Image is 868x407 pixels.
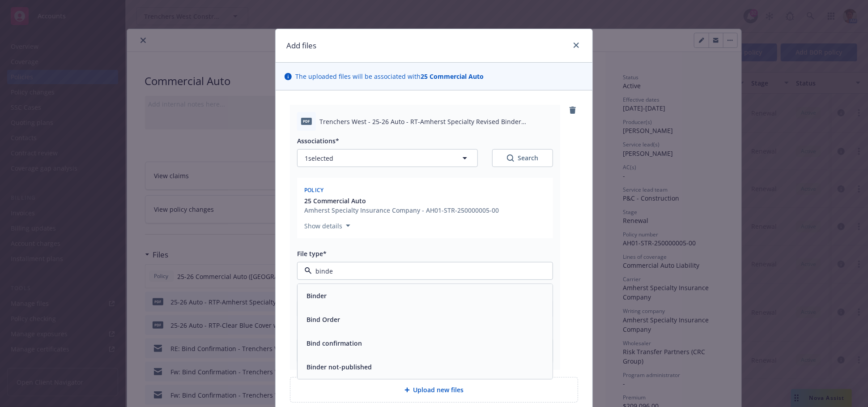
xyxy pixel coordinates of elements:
button: Bind Order [306,315,340,325]
div: Upload new files [290,377,578,403]
span: Upload new files [413,385,464,394]
input: Filter by keyword [312,266,535,276]
button: Bind confirmation [306,339,362,348]
button: Binder [306,291,327,301]
button: Binder not-published [306,363,372,372]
